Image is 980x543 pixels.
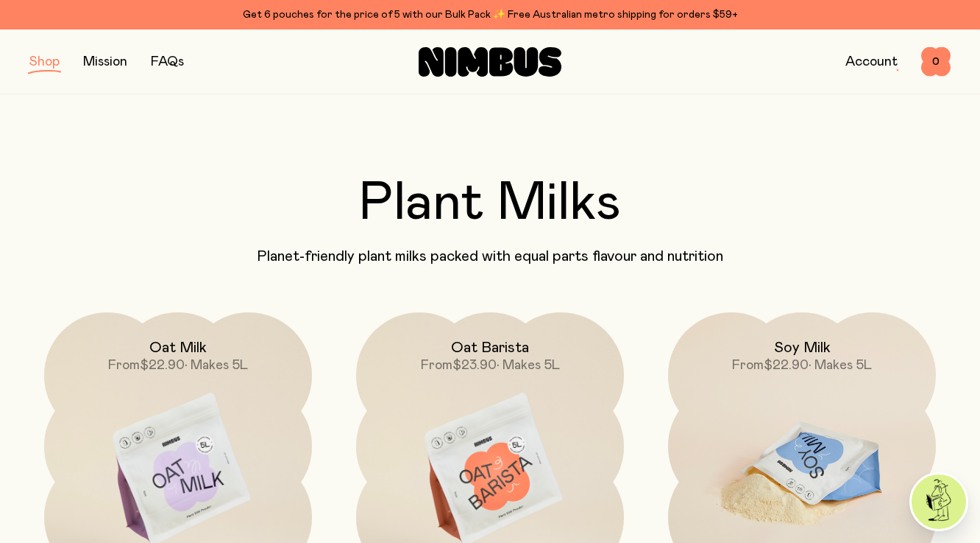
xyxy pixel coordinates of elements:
span: From [732,359,764,372]
span: • Makes 5L [497,359,560,372]
h2: Oat Barista [451,339,529,357]
button: 0 [921,47,951,77]
span: • Makes 5L [809,359,872,372]
a: Mission [83,55,127,69]
div: Get 6 pouches for the price of 5 with our Bulk Pack ✨ Free Australian metro shipping for orders $59+ [29,6,951,24]
span: $22.90 [140,359,185,372]
h2: Soy Milk [774,339,831,357]
img: agent [912,474,966,529]
span: From [108,359,140,372]
a: Account [845,55,898,69]
span: $22.90 [764,359,809,372]
span: • Makes 5L [185,359,248,372]
p: Planet-friendly plant milks packed with equal parts flavour and nutrition [29,248,951,265]
span: From [421,359,452,372]
h2: Oat Milk [149,339,207,357]
h2: Plant Milks [29,177,951,230]
span: $23.90 [452,359,497,372]
a: FAQs [151,55,184,69]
